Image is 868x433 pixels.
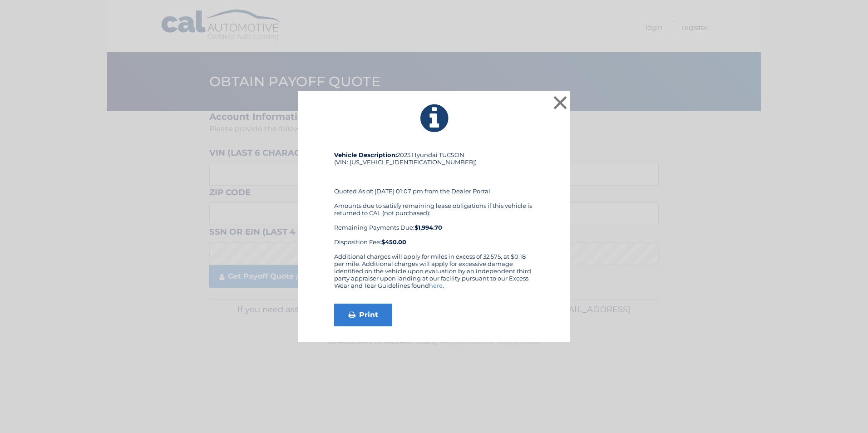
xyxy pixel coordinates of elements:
a: Print [334,304,392,326]
button: × [551,93,569,112]
div: Amounts due to satisfy remaining lease obligations if this vehicle is returned to CAL (not purcha... [334,202,534,246]
a: here [429,282,443,289]
strong: Vehicle Description: [334,151,397,158]
div: 2023 Hyundai TUCSON (VIN: [US_VEHICLE_IDENTIFICATION_NUMBER]) Quoted As of: [DATE] 01:07 pm from ... [334,151,534,253]
strong: $450.00 [381,238,406,246]
div: Additional charges will apply for miles in excess of 32,575, at $0.18 per mile. Additional charge... [334,253,534,296]
b: $1,994.70 [414,224,442,231]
